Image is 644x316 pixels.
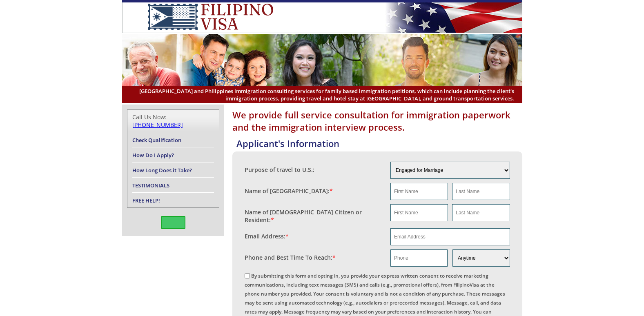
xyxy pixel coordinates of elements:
span: [GEOGRAPHIC_DATA] and Philippines immigration consulting services for family based immigration pe... [130,87,514,102]
label: Name of [GEOGRAPHIC_DATA]: [245,187,333,195]
label: Email Address: [245,232,289,240]
input: By submitting this form and opting in, you provide your express written consent to receive market... [245,273,250,278]
select: Phone and Best Reach Time are required. [452,249,510,267]
label: Purpose of travel to U.S.: [245,166,314,174]
div: Call Us Now: [132,113,214,129]
a: How Do I Apply? [132,151,174,159]
h1: We provide full service consultation for immigration paperwork and the immigration interview proc... [232,109,522,133]
a: How Long Does it Take? [132,167,192,174]
label: Phone and Best Time To Reach: [245,254,336,261]
input: First Name [390,183,448,200]
a: [PHONE_NUMBER] [132,121,183,129]
input: Last Name [452,183,510,200]
input: First Name [390,204,448,221]
a: FREE HELP! [132,197,160,204]
a: Check Qualification [132,136,181,144]
h4: Applicant's Information [236,137,522,149]
input: Email Address [390,228,510,245]
input: Last Name [452,204,510,221]
input: Phone [390,249,448,267]
a: TESTIMONIALS [132,182,169,189]
label: Name of [DEMOGRAPHIC_DATA] Citizen or Resident: [245,208,383,224]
